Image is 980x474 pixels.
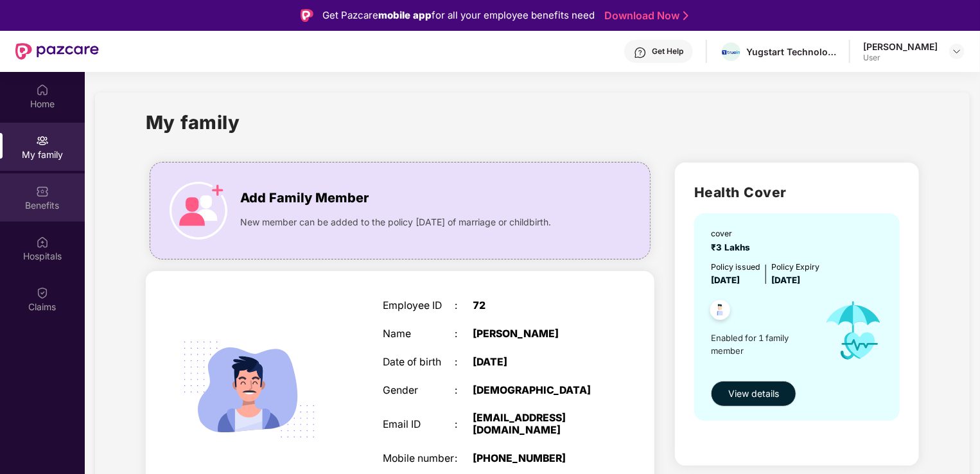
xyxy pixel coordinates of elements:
span: Add Family Member [240,188,369,208]
span: [DATE] [711,275,740,285]
div: [EMAIL_ADDRESS][DOMAIN_NAME] [473,412,599,437]
img: svg+xml;base64,PHN2ZyB3aWR0aD0iMjAiIGhlaWdodD0iMjAiIHZpZXdCb3g9IjAgMCAyMCAyMCIgZmlsbD0ibm9uZSIgeG... [36,134,49,147]
img: Stroke [683,9,688,22]
div: : [455,453,473,465]
h2: Health Cover [694,182,900,203]
img: svg+xml;base64,PHN2ZyBpZD0iRHJvcGRvd24tMzJ4MzIiIHhtbG5zPSJodHRwOi8vd3d3LnczLm9yZy8yMDAwL3N2ZyIgd2... [952,46,962,57]
span: View details [728,387,779,401]
img: Truein.png [722,50,740,55]
div: Yugstart Technologies Private Limited [746,46,836,58]
div: : [455,300,473,312]
div: 72 [473,300,599,312]
div: Policy Expiry [771,261,819,273]
img: svg+xml;base64,PHN2ZyBpZD0iSG9zcGl0YWxzIiB4bWxucz0iaHR0cDovL3d3dy53My5vcmcvMjAwMC9zdmciIHdpZHRoPS... [36,236,49,249]
img: Logo [301,9,313,22]
div: User [863,53,938,63]
img: New Pazcare Logo [15,43,99,60]
img: svg+xml;base64,PHN2ZyBpZD0iSGVscC0zMngzMiIgeG1sbnM9Imh0dHA6Ly93d3cudzMub3JnLzIwMDAvc3ZnIiB3aWR0aD... [634,46,647,59]
div: Policy issued [711,261,760,273]
div: Mobile number [383,453,455,465]
div: Email ID [383,419,455,431]
span: ₹3 Lakhs [711,242,755,252]
button: View details [711,381,796,407]
h1: My family [146,108,240,137]
div: Employee ID [383,300,455,312]
div: [PERSON_NAME] [863,40,938,53]
div: : [455,419,473,431]
img: svg+xml;base64,PHN2ZyB4bWxucz0iaHR0cDovL3d3dy53My5vcmcvMjAwMC9zdmciIHdpZHRoPSIyMjQiIGhlaWdodD0iMT... [168,308,330,471]
span: Enabled for 1 family member [711,331,813,358]
div: [DEMOGRAPHIC_DATA] [473,385,599,397]
div: [PERSON_NAME] [473,328,599,340]
div: [DATE] [473,356,599,369]
strong: mobile app [378,9,432,21]
div: [PHONE_NUMBER] [473,453,599,465]
div: Get Help [652,46,683,57]
img: svg+xml;base64,PHN2ZyBpZD0iSG9tZSIgeG1sbnM9Imh0dHA6Ly93d3cudzMub3JnLzIwMDAvc3ZnIiB3aWR0aD0iMjAiIG... [36,83,49,96]
div: Get Pazcare for all your employee benefits need [322,8,595,23]
img: icon [170,182,227,240]
div: Gender [383,385,455,397]
div: Name [383,328,455,340]
img: svg+xml;base64,PHN2ZyB4bWxucz0iaHR0cDovL3d3dy53My5vcmcvMjAwMC9zdmciIHdpZHRoPSI0OC45NDMiIGhlaWdodD... [704,296,736,328]
div: cover [711,227,755,240]
div: Date of birth [383,356,455,369]
div: : [455,328,473,340]
img: svg+xml;base64,PHN2ZyBpZD0iQ2xhaW0iIHhtbG5zPSJodHRwOi8vd3d3LnczLm9yZy8yMDAwL3N2ZyIgd2lkdGg9IjIwIi... [36,286,49,299]
a: Download Now [604,9,685,22]
img: svg+xml;base64,PHN2ZyBpZD0iQmVuZWZpdHMiIHhtbG5zPSJodHRwOi8vd3d3LnczLm9yZy8yMDAwL3N2ZyIgd2lkdGg9Ij... [36,185,49,198]
div: : [455,356,473,369]
img: icon [813,287,894,374]
span: [DATE] [771,275,800,285]
div: : [455,385,473,397]
span: New member can be added to the policy [DATE] of marriage or childbirth. [240,215,551,229]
